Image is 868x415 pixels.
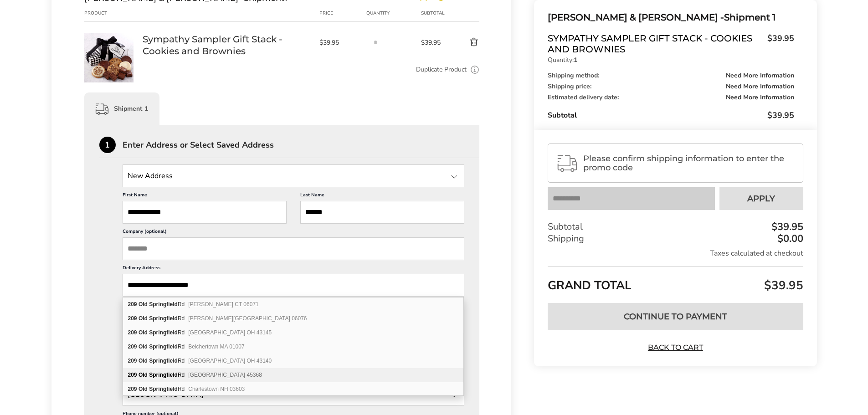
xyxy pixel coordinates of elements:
[548,110,794,121] div: Subtotal
[128,386,137,392] b: 209
[548,10,794,25] div: Shipment 1
[421,38,447,47] span: $39.95
[188,386,245,392] span: Charlestown NH 03603
[548,33,794,55] a: Sympathy Sampler Gift Stack - Cookies and Brownies$39.95
[123,201,287,224] input: First Name
[139,301,178,307] b: Old Springfield
[123,368,463,382] div: 209 Old Springfield Rd
[548,94,794,101] div: Estimated delivery date:
[548,57,794,63] p: Quantity:
[416,65,467,75] a: Duplicate Product
[726,94,794,101] span: Need More Information
[548,83,794,90] div: Shipping price:
[128,358,137,364] b: 209
[421,10,447,17] div: Subtotal
[139,343,178,350] b: Old Springfield
[123,340,463,354] div: 209 Old Springfield Rd
[775,234,803,244] div: $0.00
[747,195,775,203] span: Apply
[123,164,465,187] input: State
[123,354,463,368] div: 209 Old Springfield Rd
[123,312,463,326] div: 209 Old Springfield Rd
[128,301,137,307] b: 209
[139,386,178,392] b: Old Springfield
[123,382,463,396] div: 209 Old Springfield Rd
[128,315,137,322] b: 209
[188,315,307,322] span: [PERSON_NAME][GEOGRAPHIC_DATA] 06076
[769,222,803,232] div: $39.95
[763,33,794,52] span: $39.95
[366,33,385,51] input: Quantity input
[84,92,159,125] div: Shipment 1
[548,72,794,79] div: Shipping method:
[143,33,310,57] a: Sympathy Sampler Gift Stack - Cookies and Brownies
[447,37,479,48] button: Delete product
[548,33,762,55] span: Sympathy Sampler Gift Stack - Cookies and Brownies
[319,10,367,17] div: Price
[583,154,795,172] span: Please confirm shipping information to enter the promo code
[139,372,178,378] b: Old Springfield
[726,83,794,90] span: Need More Information
[548,233,803,245] div: Shipping
[123,265,465,274] label: Delivery Address
[300,201,464,224] input: Last Name
[139,329,178,336] b: Old Springfield
[123,237,465,260] input: Company
[300,192,464,201] label: Last Name
[548,12,724,23] span: [PERSON_NAME] & [PERSON_NAME] -
[123,297,463,312] div: 209 Old Springfield Rd
[123,274,465,297] input: Delivery Address
[123,326,463,340] div: 209 Old Springfield Rd
[548,303,803,330] button: Continue to Payment
[574,56,577,64] strong: 1
[366,10,421,17] div: Quantity
[762,277,803,293] span: $39.95
[719,187,803,210] button: Apply
[548,266,803,296] div: GRAND TOTAL
[139,315,178,322] b: Old Springfield
[128,329,137,336] b: 209
[84,33,134,41] a: Sympathy Sampler Gift Stack - Cookies and Brownies
[548,221,803,233] div: Subtotal
[123,192,287,201] label: First Name
[139,358,178,364] b: Old Springfield
[548,248,803,258] div: Taxes calculated at checkout
[123,228,465,237] label: Company (optional)
[99,137,116,153] div: 1
[188,301,259,307] span: [PERSON_NAME] CT 06071
[84,33,134,82] img: Sympathy Sampler Gift Stack - Cookies and Brownies
[188,372,262,378] span: [GEOGRAPHIC_DATA] 45368
[128,372,137,378] b: 209
[767,110,794,121] span: $39.95
[128,343,137,350] b: 209
[123,141,480,149] div: Enter Address or Select Saved Address
[319,38,362,47] span: $39.95
[84,10,143,17] div: Product
[188,329,272,336] span: [GEOGRAPHIC_DATA] OH 43145
[726,72,794,79] span: Need More Information
[643,343,707,353] a: Back to Cart
[188,358,272,364] span: [GEOGRAPHIC_DATA] OH 43140
[188,343,244,350] span: Belchertown MA 01007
